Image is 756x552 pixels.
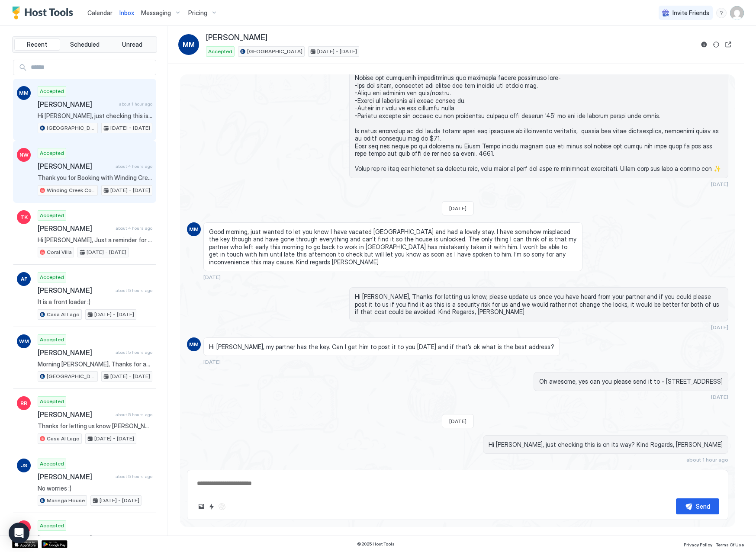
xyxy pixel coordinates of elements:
[711,324,728,331] span: [DATE]
[119,8,134,17] a: Inbox
[38,174,152,182] span: Thank you for Booking with Winding Creek Cottage! Please take a look at the bedroom/bed step up o...
[40,87,64,95] span: Accepted
[209,228,577,266] span: Good morning, just wanted to let you know I have vacated [GEOGRAPHIC_DATA] and had a lovely stay....
[40,522,64,530] span: Accepted
[21,275,27,283] span: AF
[672,9,709,17] span: Invite Friends
[19,337,29,345] span: WM
[38,485,152,492] span: No worries :)
[42,540,68,548] a: Google Play Store
[247,48,302,55] span: [GEOGRAPHIC_DATA]
[38,472,112,481] span: [PERSON_NAME]
[100,497,139,504] span: [DATE] - [DATE]
[40,149,64,157] span: Accepted
[686,456,728,463] span: about 1 hour ago
[14,39,60,51] button: Recent
[110,372,150,380] span: [DATE] - [DATE]
[38,348,112,357] span: [PERSON_NAME]
[38,224,112,233] span: [PERSON_NAME]
[40,398,64,405] span: Accepted
[38,100,116,109] span: [PERSON_NAME]
[206,501,217,512] button: Quick reply
[116,164,152,169] span: about 4 hours ago
[38,236,152,244] span: Hi [PERSON_NAME], Just a reminder for your upcoming stay at [GEOGRAPHIC_DATA]. I hope you are loo...
[116,474,152,479] span: about 5 hours ago
[47,311,80,318] span: Casa Al Lago
[716,8,727,18] div: menu
[189,225,199,233] span: MM
[711,394,728,400] span: [DATE]
[94,435,134,443] span: [DATE] - [DATE]
[188,9,207,17] span: Pricing
[109,39,155,51] button: Unread
[355,293,723,316] span: Hi [PERSON_NAME], Thanks for letting us know, please update us once you have heard from your part...
[696,502,710,511] div: Send
[196,501,206,512] button: Upload image
[70,41,100,48] span: Scheduled
[38,534,113,543] span: [PERSON_NAME]
[20,213,28,221] span: TK
[38,410,112,419] span: [PERSON_NAME]
[47,435,80,443] span: Casa Al Lago
[716,539,744,549] a: Terms Of Use
[189,340,199,348] span: MM
[116,412,152,417] span: about 5 hours ago
[62,39,108,51] button: Scheduled
[684,542,712,547] span: Privacy Policy
[119,9,134,16] span: Inbox
[40,212,64,219] span: Accepted
[40,336,64,343] span: Accepted
[94,311,134,318] span: [DATE] - [DATE]
[9,523,29,543] div: Open Intercom Messenger
[116,225,152,231] span: about 4 hours ago
[141,9,171,17] span: Messaging
[47,186,96,194] span: Winding Creek Cottage
[357,541,395,547] span: © 2025 Host Tools
[21,462,27,469] span: JS
[12,36,157,53] div: tab-group
[489,441,723,449] span: Hi [PERSON_NAME], just checking this is on its way? Kind Regards, [PERSON_NAME]
[87,248,126,256] span: [DATE] - [DATE]
[110,124,150,132] span: [DATE] - [DATE]
[116,288,152,293] span: about 5 hours ago
[711,181,728,187] span: [DATE]
[203,274,221,280] span: [DATE]
[684,539,712,549] a: Privacy Policy
[12,6,77,19] a: Host Tools Logo
[38,360,152,368] span: Morning [PERSON_NAME], Thanks for an awesome stay. We loved every moment of [GEOGRAPHIC_DATA]. It...
[539,378,723,385] span: Oh awesome, yes can you please send it to - [STREET_ADDRESS]
[317,48,357,55] span: [DATE] - [DATE]
[19,151,29,159] span: NW
[47,124,96,132] span: [GEOGRAPHIC_DATA]
[87,8,113,17] a: Calendar
[699,39,709,50] button: Reservation information
[711,39,721,50] button: Sync reservation
[449,205,466,212] span: [DATE]
[209,343,554,351] span: Hi [PERSON_NAME], my partner has the key. Can I get him to post it to you [DATE] and if that’s ok...
[119,101,152,107] span: about 1 hour ago
[38,422,152,430] span: Thanks for letting us know [PERSON_NAME] :)
[203,359,221,365] span: [DATE]
[723,39,733,50] button: Open reservation
[47,372,96,380] span: [GEOGRAPHIC_DATA]
[38,162,112,170] span: [PERSON_NAME]
[716,542,744,547] span: Terms Of Use
[38,112,152,120] span: Hi [PERSON_NAME], just checking this is on its way? Kind Regards, [PERSON_NAME]
[12,540,38,548] a: App Store
[19,89,29,97] span: MM
[87,9,113,16] span: Calendar
[20,399,27,407] span: RR
[676,498,719,514] button: Send
[122,41,142,48] span: Unread
[183,39,195,50] span: MM
[47,248,72,256] span: Coral Villa
[47,497,85,504] span: Maringa House
[38,286,112,295] span: [PERSON_NAME]
[116,350,152,355] span: about 5 hours ago
[730,6,744,20] div: User profile
[27,60,156,75] input: Input Field
[27,41,47,48] span: Recent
